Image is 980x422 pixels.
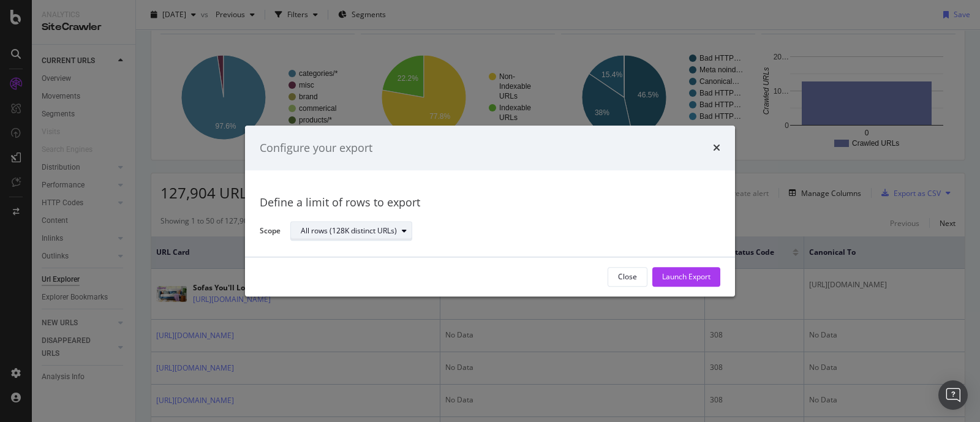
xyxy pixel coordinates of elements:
[608,267,647,287] button: Close
[618,272,637,282] div: Close
[301,228,397,235] div: All rows (128K distinct URLs)
[290,222,412,241] button: All rows (128K distinct URLs)
[662,272,710,282] div: Launch Export
[245,126,735,296] div: modal
[938,380,968,410] div: Open Intercom Messenger
[652,267,720,287] button: Launch Export
[260,140,372,156] div: Configure your export
[260,195,720,211] div: Define a limit of rows to export
[260,225,281,239] label: Scope
[713,140,720,156] div: times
